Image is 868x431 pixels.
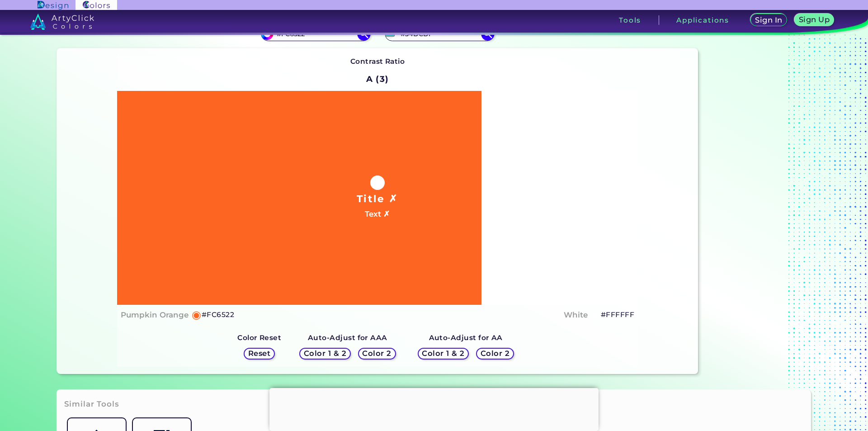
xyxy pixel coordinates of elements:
[308,333,387,342] strong: Auto-Adjust for AAA
[364,350,390,357] h5: Color 2
[482,350,508,357] h5: Color 2
[676,17,729,24] h3: Applications
[800,16,828,23] h5: Sign Up
[564,308,588,322] h4: White
[601,309,634,321] h5: #FFFFFF
[269,388,599,429] iframe: Advertisement
[30,14,94,30] img: logo_artyclick_colors_white.svg
[362,69,393,89] h2: A (3)
[357,192,398,205] h1: Title ✗
[306,350,344,357] h5: Color 1 & 2
[121,308,189,322] h4: Pumpkin Orange
[64,399,119,410] h3: Similar Tools
[365,208,390,221] h4: Text ✗
[237,333,281,342] strong: Color Reset
[429,333,503,342] strong: Auto-Adjust for AA
[752,14,785,26] a: Sign In
[202,309,234,321] h5: #FC6522
[350,57,405,66] strong: Contrast Ratio
[38,1,68,9] img: ArtyClick Design logo
[192,309,202,320] h5: ◉
[591,309,601,320] h5: ◉
[756,17,781,24] h5: Sign In
[249,350,269,357] h5: Reset
[796,14,832,26] a: Sign Up
[619,17,641,24] h3: Tools
[424,350,462,357] h5: Color 1 & 2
